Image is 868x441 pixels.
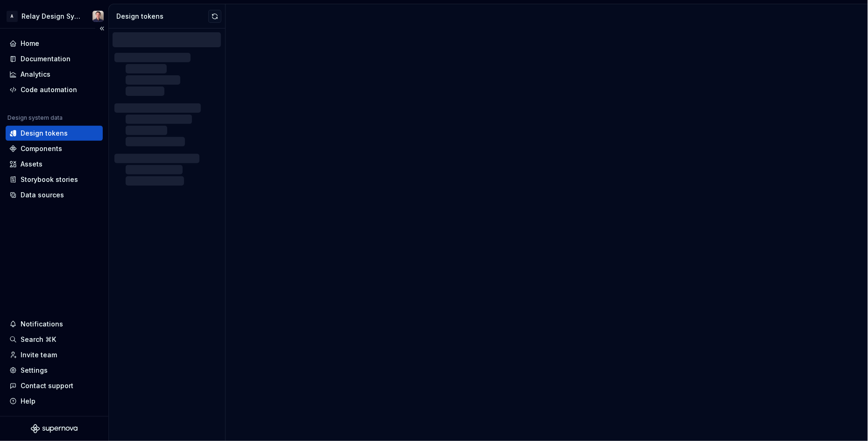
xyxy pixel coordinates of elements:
[31,424,78,434] svg: Supernova Logo
[92,11,104,22] img: Bobby Tan
[2,6,107,26] button: ARelay Design SystemBobby Tan
[6,126,103,141] a: Design tokens
[6,172,103,187] a: Storybook stories
[6,332,103,347] button: Search ⌘K
[21,366,48,375] div: Settings
[7,114,63,122] div: Design system data
[6,67,103,82] a: Analytics
[7,11,18,22] div: A
[6,82,103,97] a: Code automation
[6,347,103,362] a: Invite team
[21,12,81,21] div: Relay Design System
[6,378,103,393] button: Contact support
[21,175,78,184] div: Storybook stories
[21,70,50,79] div: Analytics
[6,394,103,409] button: Help
[21,54,71,64] div: Documentation
[21,159,43,169] div: Assets
[116,12,208,21] div: Design tokens
[21,39,39,48] div: Home
[21,129,68,138] div: Design tokens
[95,22,108,35] button: Collapse sidebar
[21,319,63,329] div: Notifications
[21,335,56,344] div: Search ⌘K
[6,317,103,332] button: Notifications
[21,381,73,390] div: Contact support
[21,144,62,153] div: Components
[21,190,64,200] div: Data sources
[21,85,77,94] div: Code automation
[6,36,103,51] a: Home
[6,157,103,172] a: Assets
[6,188,103,202] a: Data sources
[6,363,103,378] a: Settings
[21,397,36,406] div: Help
[21,350,57,360] div: Invite team
[6,51,103,66] a: Documentation
[6,141,103,156] a: Components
